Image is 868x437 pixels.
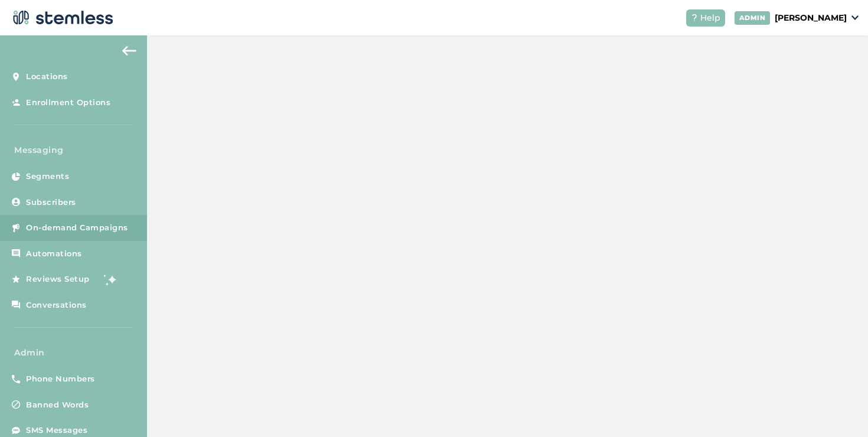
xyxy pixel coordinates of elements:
[851,15,859,20] img: icon_down-arrow-small-66adaf34.svg
[26,399,89,411] span: Banned Words
[26,373,95,385] span: Phone Numbers
[735,11,771,25] div: ADMIN
[26,222,128,234] span: On-demand Campaigns
[9,6,113,30] img: logo-dark-0685b13c.svg
[700,12,720,24] span: Help
[99,268,122,291] img: glitter-stars-b7820f95.gif
[122,46,136,56] img: icon-arrow-back-accent-c549486e.svg
[26,171,69,182] span: Segments
[775,12,847,24] p: [PERSON_NAME]
[26,273,90,285] span: Reviews Setup
[26,71,68,83] span: Locations
[26,97,110,109] span: Enrollment Options
[26,299,87,311] span: Conversations
[809,380,868,437] iframe: Chat Widget
[26,248,82,260] span: Automations
[691,14,698,21] img: icon-help-white-03924b79.svg
[26,197,76,208] span: Subscribers
[26,425,87,436] span: SMS Messages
